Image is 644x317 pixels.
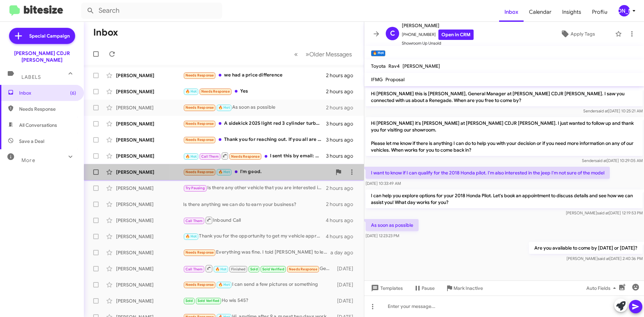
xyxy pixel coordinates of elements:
[70,90,76,96] span: (6)
[116,120,183,127] div: [PERSON_NAME]
[183,104,326,111] div: As soon as possible
[116,201,183,208] div: [PERSON_NAME]
[334,281,359,288] div: [DATE]
[402,30,474,40] span: [PHONE_NUMBER]
[183,168,332,176] div: I'm good.
[583,108,643,113] span: Sender [DATE] 10:25:21 AM
[218,105,230,110] span: 🔥 Hot
[183,264,334,273] div: Getting the repair bill in the next day or so and will send, hoping you can help me out with the ...
[595,158,607,163] span: said at
[19,106,76,112] span: Needs Response
[326,217,359,224] div: 4 hours ago
[231,154,260,159] span: Needs Response
[390,28,395,39] span: C
[402,40,474,47] span: Showroom Up Unsold
[262,267,284,271] span: Sold Verified
[366,181,401,186] span: [DATE] 10:33:49 AM
[9,28,75,44] a: Special Campaign
[587,2,613,22] a: Profile
[116,217,183,224] div: [PERSON_NAME]
[326,153,359,159] div: 3 hours ago
[586,282,619,294] span: Auto Fields
[116,185,183,192] div: [PERSON_NAME]
[185,138,214,142] span: Needs Response
[364,282,408,294] button: Templates
[183,216,326,224] div: Inbound Call
[116,153,183,159] div: [PERSON_NAME]
[330,249,359,256] div: a day ago
[581,282,624,294] button: Auto Fields
[306,50,309,58] span: »
[185,250,214,255] span: Needs Response
[215,267,227,271] span: 🔥 Hot
[370,282,403,294] span: Templates
[183,297,334,305] div: Ho wis 545?
[185,154,197,159] span: 🔥 Hot
[402,63,440,69] span: [PERSON_NAME]
[499,2,524,22] a: Inbox
[218,282,230,287] span: 🔥 Hot
[116,169,183,175] div: [PERSON_NAME]
[326,233,359,240] div: 4 hours ago
[326,201,359,208] div: 2 hours ago
[408,282,440,294] button: Pause
[598,256,609,261] span: said at
[183,184,326,192] div: Is there any other vehicle that you are interested in?
[231,267,246,271] span: Finished
[613,5,637,16] button: [PERSON_NAME]
[402,21,474,30] span: [PERSON_NAME]
[567,256,643,261] span: [PERSON_NAME] [DATE] 2:40:36 PM
[326,88,359,95] div: 2 hours ago
[366,167,610,179] p: I want to know if I can qualify for the 2018 Honda pilot. I'm also interested in the jeep I'm not...
[438,30,474,40] a: Open in CRM
[250,267,258,271] span: Sold
[326,137,359,143] div: 3 hours ago
[529,242,643,254] p: Are you available to come by [DATE] or [DATE]?
[582,158,643,163] span: Sender [DATE] 10:29:05 AM
[19,138,44,145] span: Save a Deal
[571,28,595,40] span: Apply Tags
[183,120,326,127] div: A sidekick 2025 light red 3 cylinder turbo run some numbers with air Ford Edge
[366,219,419,231] p: As soon as possible
[326,185,359,192] div: 2 hours ago
[294,50,298,58] span: «
[309,51,352,58] span: Older Messages
[366,190,643,208] p: I can help you explore options for your 2018 Honda Pilot. Let's book an appointment to discuss de...
[422,282,435,294] span: Pause
[290,47,302,61] button: Previous
[326,72,359,79] div: 2 hours ago
[183,136,326,144] div: Thank you for reaching out. If you all are not willing to come down on the price, then I'll pass.
[201,154,219,159] span: Call Them
[185,299,193,303] span: Sold
[185,186,205,190] span: Try Pausing
[183,281,334,288] div: I can send a few pictures or something
[524,2,557,22] a: Calendar
[557,2,587,22] a: Insights
[185,170,214,174] span: Needs Response
[326,104,359,111] div: 2 hours ago
[334,265,359,272] div: [DATE]
[116,249,183,256] div: [PERSON_NAME]
[19,90,76,96] span: Inbox
[290,47,356,61] nav: Page navigation example
[116,104,183,111] div: [PERSON_NAME]
[185,234,197,239] span: 🔥 Hot
[116,298,183,304] div: [PERSON_NAME]
[371,76,383,83] span: IFMG
[334,298,359,304] div: [DATE]
[183,88,326,95] div: Yes
[366,233,399,238] span: [DATE] 12:23:23 PM
[183,249,330,256] div: Everything was fine. I told [PERSON_NAME] to let me know if another option comes in. I wasnt inte...
[543,28,612,40] button: Apply Tags
[366,117,643,156] p: Hi [PERSON_NAME] it's [PERSON_NAME] at [PERSON_NAME] CDJR [PERSON_NAME]. I just wanted to follow ...
[201,89,230,94] span: Needs Response
[366,88,643,106] p: Hi [PERSON_NAME] this is [PERSON_NAME], General Manager at [PERSON_NAME] CDJR [PERSON_NAME]. I sa...
[116,233,183,240] div: [PERSON_NAME]
[185,267,203,271] span: Call Them
[116,281,183,288] div: [PERSON_NAME]
[116,88,183,95] div: [PERSON_NAME]
[198,299,220,303] span: Sold Verified
[597,210,609,215] span: said at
